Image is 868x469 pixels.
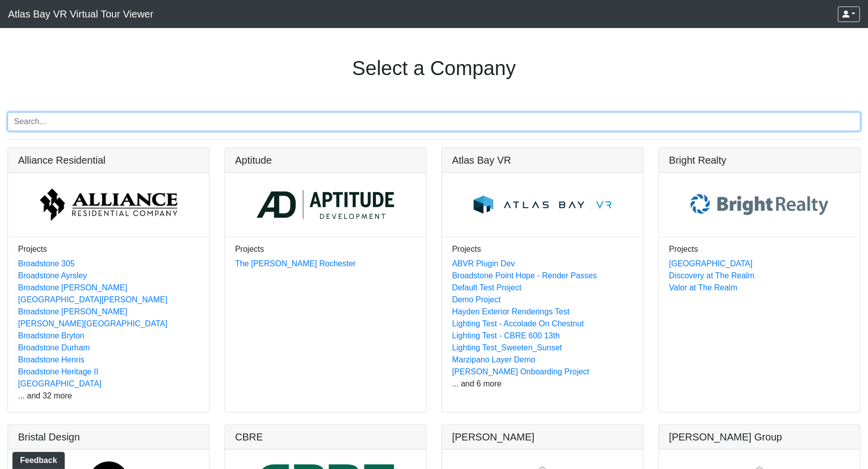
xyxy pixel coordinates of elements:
a: Valor at The Realm [669,283,737,292]
a: [PERSON_NAME][GEOGRAPHIC_DATA] [18,319,167,328]
a: Broadstone Ayrsley [18,271,87,280]
input: Search [8,112,860,131]
a: Default Test Project [452,283,521,292]
a: [GEOGRAPHIC_DATA] [669,259,753,268]
a: Broadstone Point Hope - Render Passes [452,271,597,280]
a: Lighting Test - CBRE 600 13th [452,331,560,340]
span: Atlas Bay VR Virtual Tour Viewer [8,4,153,24]
a: Broadstone Henris [18,355,85,364]
a: [GEOGRAPHIC_DATA] [18,379,102,388]
a: Discovery at The Realm [669,271,754,280]
a: Marzipano Layer Demo [452,355,535,364]
a: [PERSON_NAME] Onboarding Project [452,367,589,376]
a: Broadstone Bryton [18,331,85,340]
h1: Select a Company [352,56,516,80]
a: Broadstone [PERSON_NAME][GEOGRAPHIC_DATA][PERSON_NAME] [18,283,167,304]
a: Broadstone Durham [18,343,90,352]
a: ABVR Plugin Dev [452,259,515,268]
a: Lighting Test - Accolade On Chestnut [452,319,584,328]
a: Hayden Exterior Renderings Test [452,307,570,316]
a: Broadstone 305 [18,259,75,268]
iframe: Ybug feedback widget [8,449,67,469]
a: Broadstone Heritage II [18,367,98,376]
a: The [PERSON_NAME] Rochester [235,259,356,268]
a: Demo Project [452,295,501,304]
a: Lighting Test_Sweeten_Sunset [452,343,562,352]
a: Broadstone [PERSON_NAME] [18,307,127,316]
